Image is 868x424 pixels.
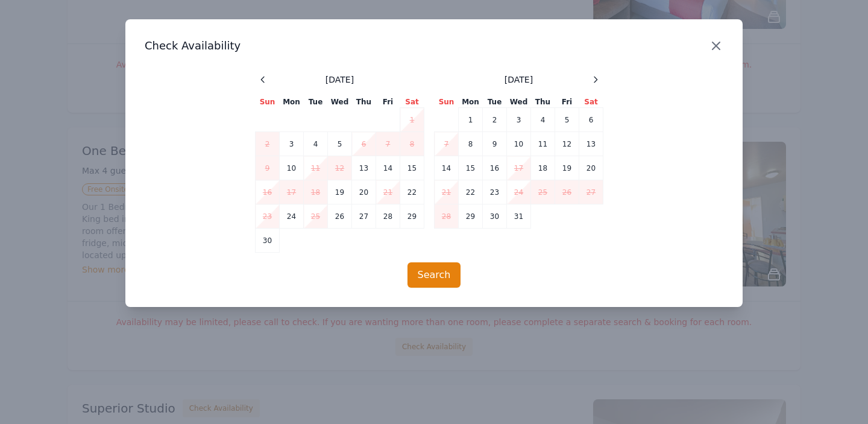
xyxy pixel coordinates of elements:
[407,262,461,288] button: Search
[507,132,531,156] td: 10
[435,97,459,108] th: Sun
[579,156,603,180] td: 20
[435,132,459,156] td: 7
[400,132,424,156] td: 8
[328,180,352,204] td: 19
[256,156,280,180] td: 9
[304,204,328,229] td: 25
[352,97,376,108] th: Thu
[459,97,483,108] th: Mon
[400,97,424,108] th: Sat
[507,156,531,180] td: 17
[507,97,531,108] th: Wed
[555,97,579,108] th: Fri
[400,108,424,132] td: 1
[304,156,328,180] td: 11
[328,132,352,156] td: 5
[459,180,483,204] td: 22
[256,97,280,108] th: Sun
[435,204,459,229] td: 28
[459,132,483,156] td: 8
[304,132,328,156] td: 4
[483,156,507,180] td: 16
[304,180,328,204] td: 18
[531,132,555,156] td: 11
[328,204,352,229] td: 26
[280,180,304,204] td: 17
[555,132,579,156] td: 12
[483,204,507,229] td: 30
[352,132,376,156] td: 6
[352,180,376,204] td: 20
[555,180,579,204] td: 26
[579,97,603,108] th: Sat
[579,180,603,204] td: 27
[280,204,304,229] td: 24
[304,97,328,108] th: Tue
[483,97,507,108] th: Tue
[352,204,376,229] td: 27
[376,156,400,180] td: 14
[280,132,304,156] td: 3
[352,156,376,180] td: 13
[531,180,555,204] td: 25
[145,39,723,53] h3: Check Availability
[579,132,603,156] td: 13
[256,132,280,156] td: 2
[280,156,304,180] td: 10
[507,108,531,132] td: 3
[459,108,483,132] td: 1
[376,204,400,229] td: 28
[376,180,400,204] td: 21
[256,204,280,229] td: 23
[376,132,400,156] td: 7
[483,180,507,204] td: 23
[328,97,352,108] th: Wed
[328,156,352,180] td: 12
[483,108,507,132] td: 2
[531,97,555,108] th: Thu
[531,108,555,132] td: 4
[325,74,354,86] span: [DATE]
[459,204,483,229] td: 29
[505,74,533,86] span: [DATE]
[483,132,507,156] td: 9
[531,156,555,180] td: 18
[400,180,424,204] td: 22
[579,108,603,132] td: 6
[376,97,400,108] th: Fri
[507,204,531,229] td: 31
[256,229,280,253] td: 30
[256,180,280,204] td: 16
[280,97,304,108] th: Mon
[435,180,459,204] td: 21
[400,156,424,180] td: 15
[555,156,579,180] td: 19
[400,204,424,229] td: 29
[555,108,579,132] td: 5
[459,156,483,180] td: 15
[507,180,531,204] td: 24
[435,156,459,180] td: 14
